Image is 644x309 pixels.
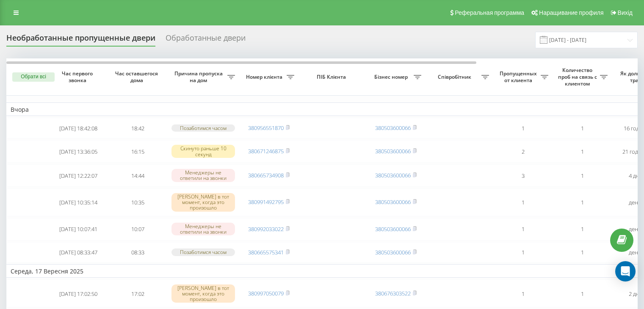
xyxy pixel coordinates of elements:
[522,290,525,298] font: 1
[12,72,55,82] button: Обрати всі
[131,172,144,179] font: 14:44
[11,105,29,113] font: Вчора
[581,172,584,179] font: 1
[59,248,97,256] font: [DATE] 08:33:47
[522,172,525,179] font: 3
[581,148,584,155] font: 1
[180,145,227,157] font: Скинуто раньше 10 секунд
[615,261,636,281] div: Открытый Интерком Мессенджер
[375,198,411,206] a: 380503600066
[59,290,97,298] font: [DATE] 17:02:50
[131,124,144,132] font: 18:42
[131,148,144,155] font: 16:15
[581,199,584,206] font: 1
[455,9,524,16] font: Реферальная программа
[581,290,584,298] font: 1
[59,148,97,155] font: [DATE] 13:36:05
[180,169,227,182] font: Менеджеры не ответили на звонки
[500,70,537,84] font: Пропущенных от клиента
[375,248,411,256] a: 380503600066
[166,33,246,43] font: Обработанные двери
[375,147,411,155] a: 380503600066
[581,248,584,256] font: 1
[248,124,284,132] a: 380956551870
[248,290,284,297] a: 380997050079
[180,124,227,132] font: Позаботимся часом
[248,225,284,233] a: 380992033022
[558,66,597,87] font: Количество проб на связь с клиентом
[581,226,584,233] font: 1
[131,248,144,256] font: 08:33
[174,70,223,84] font: Причина пропуска на дом
[317,73,346,80] font: ПІБ Клієнта
[522,148,525,155] font: 2
[375,171,411,179] a: 380503600066
[522,226,525,233] font: 1
[375,290,411,297] a: 380676303522
[375,225,411,233] a: 380503600066
[131,290,144,298] font: 17:02
[131,199,144,206] font: 10:35
[59,124,97,132] font: [DATE] 18:42:08
[11,267,83,275] font: Середа, 17 Вересня 2025
[581,124,584,132] font: 1
[618,9,633,16] font: Вихід
[248,248,284,256] a: 380665575341
[522,199,525,206] font: 1
[62,70,93,84] font: Час первого звонка
[177,284,229,303] font: [PERSON_NAME] в тот момент, когда это произошло
[115,70,158,84] font: Час оставшегося дома
[248,198,284,206] a: 380991492795
[246,73,282,80] font: Номер клієнта
[522,248,525,256] font: 1
[180,223,227,235] font: Менеджеры не ответили на звонки
[6,33,155,43] font: Необработанные пропущенные двери
[59,226,97,233] font: [DATE] 10:07:41
[522,124,525,132] font: 1
[438,73,471,80] font: Співробітник
[375,124,411,132] a: 380503600066
[374,73,408,80] font: Бізнес номер
[248,171,284,179] a: 380665734908
[59,172,97,179] font: [DATE] 12:22:07
[59,199,97,206] font: [DATE] 10:35:14
[177,193,229,211] font: [PERSON_NAME] в тот момент, когда это произошло
[131,226,144,233] font: 10:07
[539,9,603,16] font: Наращивание профиля
[248,147,284,155] a: 380671246875
[21,74,46,80] font: Обрати всі
[180,248,227,256] font: Позаботимся часом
